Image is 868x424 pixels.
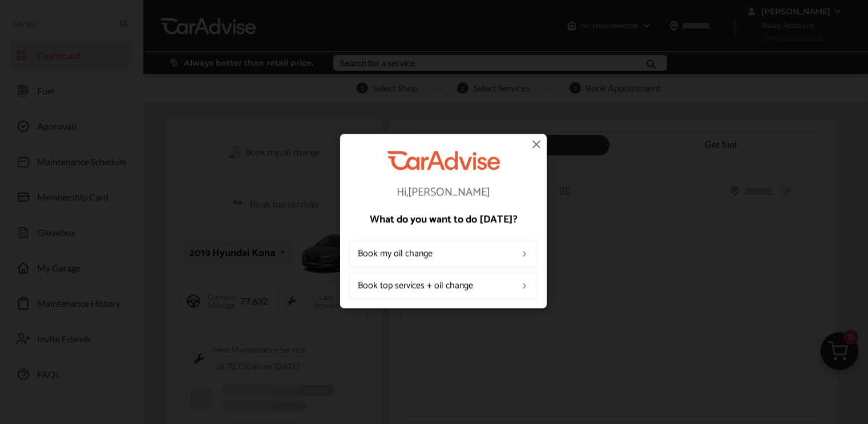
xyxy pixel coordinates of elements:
img: CarAdvise Logo [387,151,500,170]
p: What do you want to do [DATE]? [349,215,538,225]
img: left_arrow_icon.0f472efe.svg [520,282,529,291]
img: close-icon.a004319c.svg [530,137,543,151]
img: left_arrow_icon.0f472efe.svg [520,250,529,259]
a: Book top services + oil change [349,273,538,299]
a: Book my oil change [349,241,538,267]
p: Hi, [PERSON_NAME] [349,187,538,199]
